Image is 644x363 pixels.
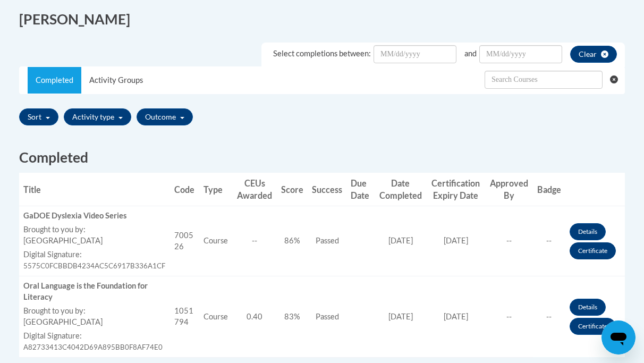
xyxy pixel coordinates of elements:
button: Activity type [64,108,131,125]
span: 86% [284,236,300,245]
th: Score [277,173,308,206]
h2: [PERSON_NAME] [19,10,314,29]
a: Completed [28,67,81,94]
th: Due Date [346,173,375,206]
td: -- [533,206,565,276]
td: Course [199,206,232,276]
th: Certification Expiry Date [426,173,485,206]
label: Digital Signature: [23,249,166,260]
td: -- [533,276,565,358]
span: [GEOGRAPHIC_DATA] [23,317,103,326]
span: [DATE] [388,312,413,321]
label: Brought to you by: [23,306,166,317]
a: Activity Groups [81,67,151,94]
input: Date Input [479,45,562,63]
th: Badge [533,173,565,206]
th: Date Completed [375,173,427,206]
span: A82733413C4042D69A895BB0F8AF74E0 [23,343,163,351]
td: -- [485,206,532,276]
span: 83% [284,312,300,321]
th: Actions [565,173,625,206]
a: Details button [570,299,606,316]
th: Approved By [485,173,532,206]
span: [DATE] [444,312,468,321]
button: Sort [19,108,58,125]
input: Date Input [374,45,456,63]
td: Course [199,276,232,358]
button: Clear searching [610,67,624,92]
div: GaDOE Dyslexia Video Series [23,210,166,222]
td: Passed [308,276,346,358]
td: Actions [565,206,625,276]
div: -- [236,235,273,247]
a: Certificate [570,242,616,259]
th: Type [199,173,232,206]
th: Title [19,173,170,206]
button: Outcome [137,108,193,125]
iframe: Button to launch messaging window [601,320,635,354]
label: Brought to you by: [23,224,166,235]
span: and [464,49,477,58]
h2: Completed [19,148,625,167]
span: 5575C0FCBBDB4234AC5C6917B336A1CF [23,261,165,270]
div: 0.40 [236,311,273,323]
span: [DATE] [388,236,413,245]
div: Oral Language is the Foundation for Literacy [23,281,166,303]
span: Select completions between: [273,49,371,58]
span: [DATE] [444,236,468,245]
td: 1051794 [170,276,199,358]
th: Success [308,173,346,206]
span: [GEOGRAPHIC_DATA] [23,236,103,245]
th: CEUs Awarded [232,173,277,206]
td: Actions [565,276,625,358]
button: clear [570,46,617,63]
td: -- [485,276,532,358]
label: Digital Signature: [23,331,166,342]
td: 700526 [170,206,199,276]
input: Search Withdrawn Transcripts [485,71,603,89]
a: Details button [570,223,606,240]
th: Code [170,173,199,206]
td: Passed [308,206,346,276]
a: Certificate [570,318,616,335]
